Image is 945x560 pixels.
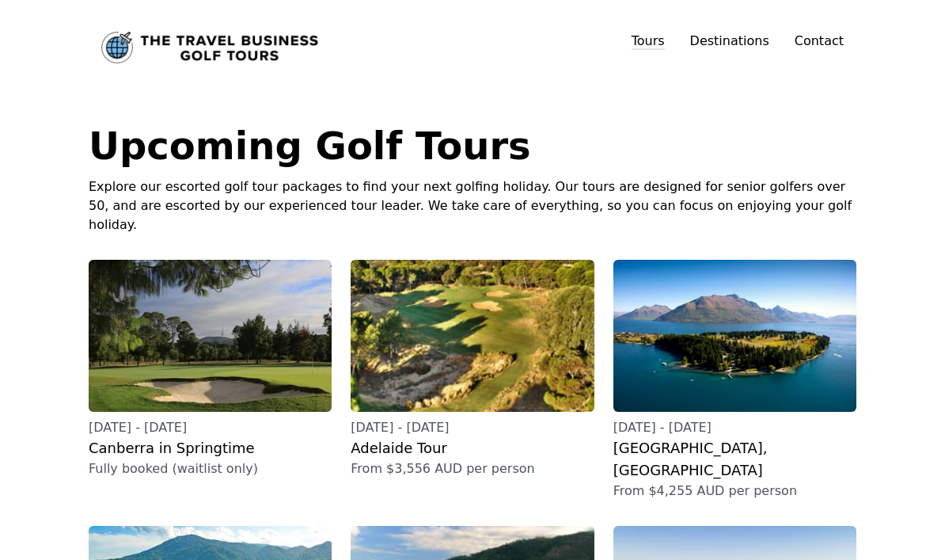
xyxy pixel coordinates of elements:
[89,177,856,234] p: Explore our escorted golf tour packages to find your next golfing holiday. Our tours are designed...
[632,33,665,50] a: Tours
[613,418,856,437] p: [DATE] - [DATE]
[613,260,856,501] a: [DATE] - [DATE][GEOGRAPHIC_DATA], [GEOGRAPHIC_DATA]From $4,255 AUD per person
[89,418,332,437] p: [DATE] - [DATE]
[351,437,594,459] h3: Adelaide Tour
[89,127,856,165] h1: Upcoming Golf Tours
[690,33,769,48] a: Destinations
[613,482,856,501] p: From $4,255 AUD per person
[89,459,332,478] p: Fully booked (waitlist only)
[351,418,594,437] p: [DATE] - [DATE]
[101,32,318,63] img: The Travel Business Golf Tours logo
[351,260,594,478] a: [DATE] - [DATE]Adelaide TourFrom $3,556 AUD per person
[89,437,332,459] h3: Canberra in Springtime
[613,437,856,482] h3: [GEOGRAPHIC_DATA], [GEOGRAPHIC_DATA]
[101,32,318,63] a: Link to home page
[89,260,332,478] a: [DATE] - [DATE]Canberra in SpringtimeFully booked (waitlist only)
[351,459,594,478] p: From $3,556 AUD per person
[795,32,844,51] a: Contact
